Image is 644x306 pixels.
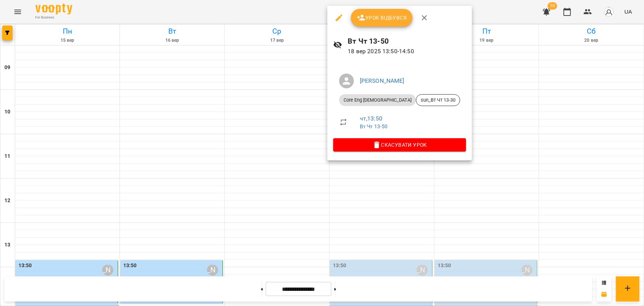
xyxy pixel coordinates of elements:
[357,13,407,22] span: Урок відбувся
[360,123,388,129] a: Вт Чт 13-50
[360,115,382,122] a: чт , 13:50
[416,97,460,103] span: sun_Вт Чт 13-30
[348,47,466,56] p: 18 вер 2025 13:50 - 14:50
[339,97,416,103] span: Core Eng [DEMOGRAPHIC_DATA]
[348,35,466,47] h6: Вт Чт 13-50
[351,9,413,27] button: Урок відбувся
[416,94,460,106] div: sun_Вт Чт 13-30
[339,140,460,149] span: Скасувати Урок
[360,77,404,84] a: [PERSON_NAME]
[333,138,466,152] button: Скасувати Урок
